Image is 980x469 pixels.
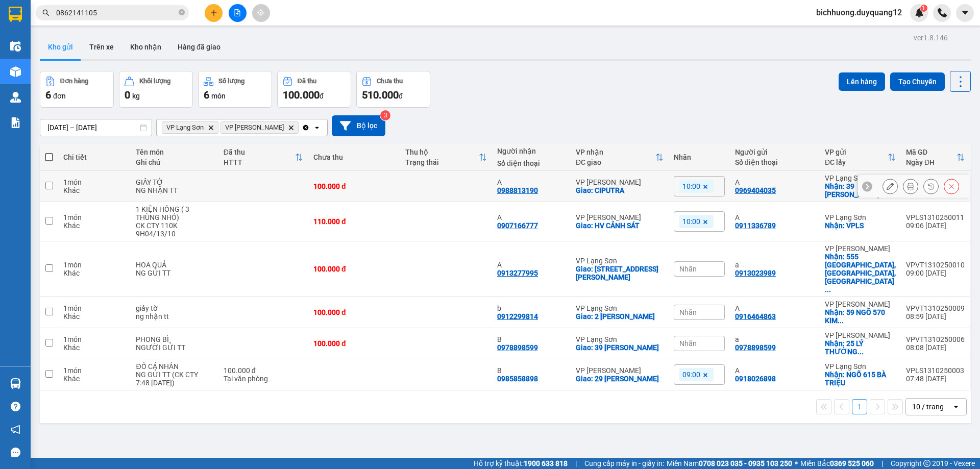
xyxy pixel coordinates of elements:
span: | [575,458,577,469]
div: VP Lạng Sơn [576,335,664,343]
div: Khối lượng [139,78,170,85]
div: VP Lạng Sơn [825,362,896,371]
th: Toggle SortBy [571,144,669,171]
button: Khối lượng0kg [119,71,193,108]
div: 0916464863 [735,312,776,320]
button: Số lượng6món [198,71,272,108]
div: Giao: 118 NGUYỄN PHI KHANH [576,265,664,281]
div: GIẤY TỜ [136,178,213,186]
img: warehouse-icon [10,378,21,389]
input: Tìm tên, số ĐT hoặc mã đơn [56,7,177,18]
div: Thu hộ [405,148,479,156]
button: Kho nhận [122,35,169,59]
span: VP Lạng Sơn [166,124,204,132]
div: 0918026898 [735,375,776,383]
div: NG GỬI TT [136,269,213,277]
div: B [497,366,566,375]
span: 6 [204,89,209,101]
div: NGƯỜI GỬI TT [136,343,213,352]
div: Số điện thoại [497,159,566,167]
span: aim [257,9,264,16]
button: Đơn hàng6đơn [40,71,114,108]
span: 09:00 [682,370,700,379]
span: | [881,458,883,469]
span: 1 [922,5,925,12]
div: Nhãn [674,153,725,161]
span: VP Minh Khai [225,124,284,132]
div: Khác [63,375,126,383]
span: 0 [125,89,130,101]
div: ĐC lấy [825,158,888,166]
div: Khác [63,186,126,194]
img: logo-vxr [9,7,22,22]
span: Miền Bắc [800,458,874,469]
span: món [211,92,226,100]
div: 0969404035 [735,186,776,194]
div: Đã thu [298,78,316,85]
span: đ [399,92,403,100]
button: Tạo Chuyến [890,72,945,91]
div: A [735,178,815,186]
div: Chưa thu [313,153,395,161]
div: Số lượng [218,78,244,85]
div: 08:59 [DATE] [906,312,965,320]
div: b [497,304,566,312]
div: 1 món [63,304,126,312]
div: 09:06 [DATE] [906,221,965,230]
div: ĐC giao [576,158,655,166]
span: Miền Nam [667,458,792,469]
span: kg [132,92,140,100]
div: Nhận: 59 NGÕ 570 KIM GIANG,THANH TRÌ,HÀ NỘI [825,308,896,325]
input: Selected VP Lạng Sơn, VP Minh Khai. [301,122,302,133]
svg: Delete [288,125,294,131]
div: B [497,335,566,343]
div: Chưa thu [377,78,403,85]
span: Nhãn [679,339,697,348]
span: bichhuong.duyquang12 [808,6,910,19]
div: Giao: CIPUTRA [576,186,664,194]
div: 0985858898 [497,375,538,383]
div: VPVT1310250006 [906,335,965,343]
div: VPVT1310250010 [906,261,965,269]
div: VP [PERSON_NAME] [825,300,896,308]
div: 0912299814 [497,312,538,320]
button: 1 [852,399,867,414]
input: Select a date range. [40,119,152,136]
span: file-add [234,9,241,16]
div: A [735,213,815,221]
div: VPVT1310250009 [906,304,965,312]
div: 0913277995 [497,269,538,277]
span: caret-down [961,8,970,17]
div: giấy tờ [136,304,213,312]
button: aim [252,4,270,22]
div: 0978898599 [735,343,776,352]
div: VP Lạng Sơn [576,257,664,265]
span: 510.000 [362,89,399,101]
div: VP Lạng Sơn [576,304,664,312]
th: Toggle SortBy [901,144,970,171]
div: a [735,261,815,269]
div: Đơn hàng [60,78,88,85]
div: 0978898599 [497,343,538,352]
button: Lên hàng [839,72,885,91]
th: Toggle SortBy [820,144,901,171]
div: 0913023989 [735,269,776,277]
div: Khác [63,221,126,230]
div: VPLS1310250011 [906,213,965,221]
div: A [735,366,815,375]
img: warehouse-icon [10,92,21,103]
div: Giao: 29 LÂM HẠ [576,375,664,383]
div: Giao: 2 hùng vương [576,312,664,320]
sup: 3 [380,110,390,120]
button: Kho gửi [40,35,81,59]
div: 100.000 đ [313,182,395,190]
div: 1 món [63,213,126,221]
span: Hỗ trợ kỹ thuật: [474,458,568,469]
svg: Delete [208,125,214,131]
div: ĐỒ CÁ NHÂN [136,362,213,371]
span: search [42,9,50,16]
svg: open [952,403,960,411]
div: VP Lạng Sơn [825,174,896,182]
img: icon-new-feature [915,8,924,17]
img: phone-icon [938,8,947,17]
